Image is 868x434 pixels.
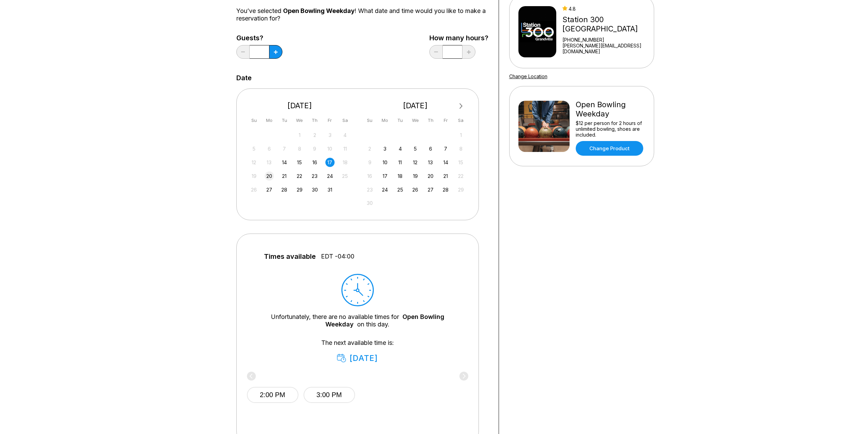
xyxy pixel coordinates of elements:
[325,144,335,153] div: Not available Friday, October 10th, 2025
[280,116,289,125] div: Tu
[280,158,289,167] div: Choose Tuesday, October 14th, 2025
[441,116,450,125] div: Fr
[380,158,389,167] div: Choose Monday, November 10th, 2025
[426,158,435,167] div: Choose Thursday, November 13th, 2025
[518,6,557,57] img: Station 300 Grandville
[280,185,289,194] div: Choose Tuesday, October 28th, 2025
[562,43,651,54] a: [PERSON_NAME][EMAIL_ADDRESS][DOMAIN_NAME]
[340,130,350,140] div: Not available Saturday, October 4th, 2025
[441,171,450,181] div: Choose Friday, November 21st, 2025
[441,185,450,194] div: Choose Friday, November 28th, 2025
[280,144,289,153] div: Not available Tuesday, October 7th, 2025
[518,101,570,152] img: Open Bowling Weekday
[396,185,405,194] div: Choose Tuesday, November 25th, 2025
[576,120,645,138] div: $12 per person for 2 hours of unlimited bowling, shoes are included.
[337,353,378,363] div: [DATE]
[310,185,319,194] div: Choose Thursday, October 30th, 2025
[340,158,350,167] div: Not available Saturday, October 18th, 2025
[456,185,466,194] div: Not available Saturday, November 29th, 2025
[441,144,450,153] div: Choose Friday, November 7th, 2025
[456,116,466,125] div: Sa
[365,185,374,194] div: Not available Sunday, November 23rd, 2025
[396,144,405,153] div: Choose Tuesday, November 4th, 2025
[280,171,289,181] div: Choose Tuesday, October 21st, 2025
[396,171,405,181] div: Choose Tuesday, November 18th, 2025
[265,158,274,167] div: Not available Monday, October 13th, 2025
[265,171,274,181] div: Choose Monday, October 20th, 2025
[380,144,389,153] div: Choose Monday, November 3rd, 2025
[264,253,316,260] span: Times available
[325,158,335,167] div: Choose Friday, October 17th, 2025
[411,171,420,181] div: Choose Wednesday, November 19th, 2025
[236,74,252,82] label: Date
[249,185,259,194] div: Not available Sunday, October 26th, 2025
[247,387,298,403] button: 2:00 PM
[562,6,651,12] div: 4.8
[249,171,259,181] div: Not available Sunday, October 19th, 2025
[365,158,374,167] div: Not available Sunday, November 9th, 2025
[456,144,466,153] div: Not available Saturday, November 8th, 2025
[426,171,435,181] div: Choose Thursday, November 20th, 2025
[562,37,651,43] div: [PHONE_NUMBER]
[321,253,354,260] span: EDT -04:00
[509,73,547,79] a: Change Location
[325,313,444,328] a: Open Bowling Weekday
[365,198,374,208] div: Not available Sunday, November 30th, 2025
[304,387,355,403] button: 3:00 PM
[396,158,405,167] div: Choose Tuesday, November 11th, 2025
[411,144,420,153] div: Choose Wednesday, November 5th, 2025
[396,116,405,125] div: Tu
[295,116,304,125] div: We
[257,313,458,328] div: Unfortunately, there are no available times for on this day.
[380,185,389,194] div: Choose Monday, November 24th, 2025
[365,171,374,181] div: Not available Sunday, November 16th, 2025
[426,185,435,194] div: Choose Thursday, November 27th, 2025
[265,116,274,125] div: Mo
[249,158,259,167] div: Not available Sunday, October 12th, 2025
[283,7,355,14] span: Open Bowling Weekday
[325,116,335,125] div: Fr
[310,171,319,181] div: Choose Thursday, October 23rd, 2025
[411,185,420,194] div: Choose Wednesday, November 26th, 2025
[325,171,335,181] div: Choose Friday, October 24th, 2025
[456,130,466,140] div: Not available Saturday, November 1st, 2025
[236,7,488,22] div: You’ve selected ! What date and time would you like to make a reservation for?
[576,141,643,156] a: Change Product
[295,130,304,140] div: Not available Wednesday, October 1st, 2025
[426,144,435,153] div: Choose Thursday, November 6th, 2025
[340,116,350,125] div: Sa
[380,116,389,125] div: Mo
[310,158,319,167] div: Choose Thursday, October 16th, 2025
[429,34,488,42] label: How many hours?
[340,171,350,181] div: Not available Saturday, October 25th, 2025
[426,116,435,125] div: Th
[380,171,389,181] div: Choose Monday, November 17th, 2025
[325,185,335,194] div: Choose Friday, October 31st, 2025
[265,185,274,194] div: Choose Monday, October 27th, 2025
[310,130,319,140] div: Not available Thursday, October 2nd, 2025
[265,144,274,153] div: Not available Monday, October 6th, 2025
[249,144,259,153] div: Not available Sunday, October 5th, 2025
[247,101,353,110] div: [DATE]
[257,339,458,363] div: The next available time is:
[441,158,450,167] div: Choose Friday, November 14th, 2025
[456,158,466,167] div: Not available Saturday, November 15th, 2025
[295,144,304,153] div: Not available Wednesday, October 8th, 2025
[249,116,259,125] div: Su
[340,144,350,153] div: Not available Saturday, October 11th, 2025
[310,116,319,125] div: Th
[456,101,467,112] button: Next Month
[365,144,374,153] div: Not available Sunday, November 2nd, 2025
[562,15,651,33] div: Station 300 [GEOGRAPHIC_DATA]
[411,158,420,167] div: Choose Wednesday, November 12th, 2025
[456,171,466,181] div: Not available Saturday, November 22nd, 2025
[295,171,304,181] div: Choose Wednesday, October 22nd, 2025
[295,158,304,167] div: Choose Wednesday, October 15th, 2025
[236,34,282,42] label: Guests?
[310,144,319,153] div: Not available Thursday, October 9th, 2025
[325,130,335,140] div: Not available Friday, October 3rd, 2025
[365,116,374,125] div: Su
[295,185,304,194] div: Choose Wednesday, October 29th, 2025
[576,100,645,118] div: Open Bowling Weekday
[249,130,351,194] div: month 2025-10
